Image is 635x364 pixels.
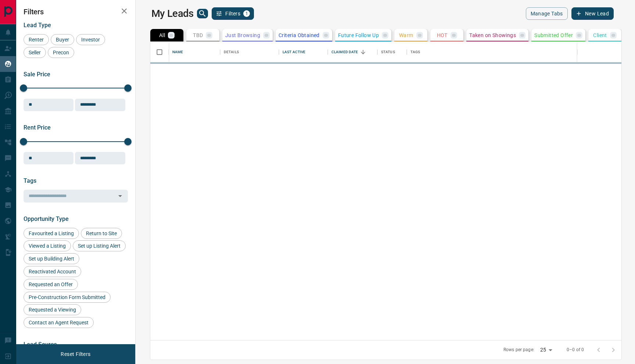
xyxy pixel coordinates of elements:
p: Client [593,33,607,38]
div: 25 [537,345,555,355]
div: Seller [24,47,46,58]
p: Rows per page: [503,347,534,353]
div: Favourited a Listing [24,228,79,239]
p: TBD [193,33,203,38]
p: 0–0 of 0 [567,347,584,353]
p: Warm [399,33,413,38]
div: Status [377,42,407,62]
span: Sale Price [24,71,50,78]
div: Requested an Offer [24,279,78,290]
span: Rent Price [24,124,51,131]
span: 1 [244,11,249,16]
span: Pre-Construction Form Submitted [26,294,108,300]
p: Just Browsing [225,33,260,38]
p: Taken on Showings [469,33,516,38]
p: HOT [437,33,448,38]
span: Opportunity Type [24,215,69,222]
div: Name [169,42,220,62]
span: Set up Building Alert [26,256,77,262]
p: Future Follow Up [338,33,379,38]
div: Requested a Viewing [24,304,81,315]
div: Details [224,42,239,62]
button: New Lead [571,7,614,20]
div: Renter [24,34,49,45]
div: Pre-Construction Form Submitted [24,292,111,303]
button: search button [197,9,208,18]
span: Set up Listing Alert [75,243,123,249]
span: Investor [79,37,103,43]
p: All [159,33,165,38]
span: Tags [24,177,36,184]
p: Criteria Obtained [279,33,320,38]
button: Reset Filters [56,348,95,360]
div: Contact an Agent Request [24,317,94,328]
span: Seller [26,50,43,55]
div: Set up Listing Alert [73,240,126,251]
p: Submitted Offer [534,33,573,38]
span: Buyer [53,37,72,43]
div: Viewed a Listing [24,240,71,251]
div: Status [381,42,395,62]
button: Sort [358,47,368,57]
div: Investor [76,34,105,45]
span: Viewed a Listing [26,243,68,249]
div: Last Active [279,42,328,62]
span: Precon [50,50,72,55]
div: Claimed Date [331,42,358,62]
span: Lead Type [24,22,51,29]
div: Tags [410,42,420,62]
span: Reactivated Account [26,269,79,274]
h2: Filters [24,7,128,16]
h1: My Leads [151,8,194,19]
div: Return to Site [81,228,122,239]
span: Favourited a Listing [26,230,76,236]
button: Open [115,191,125,201]
span: Lead Source [24,341,57,348]
button: Filters1 [212,7,254,20]
div: Reactivated Account [24,266,81,277]
div: Buyer [51,34,74,45]
span: Renter [26,37,46,43]
div: Details [220,42,279,62]
div: Last Active [283,42,305,62]
div: Precon [48,47,74,58]
span: Requested a Viewing [26,307,79,313]
div: Set up Building Alert [24,253,79,264]
span: Requested an Offer [26,281,75,287]
span: Return to Site [83,230,119,236]
div: Tags [407,42,602,62]
button: Manage Tabs [526,7,568,20]
div: Claimed Date [328,42,377,62]
div: Name [172,42,183,62]
span: Contact an Agent Request [26,320,91,325]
